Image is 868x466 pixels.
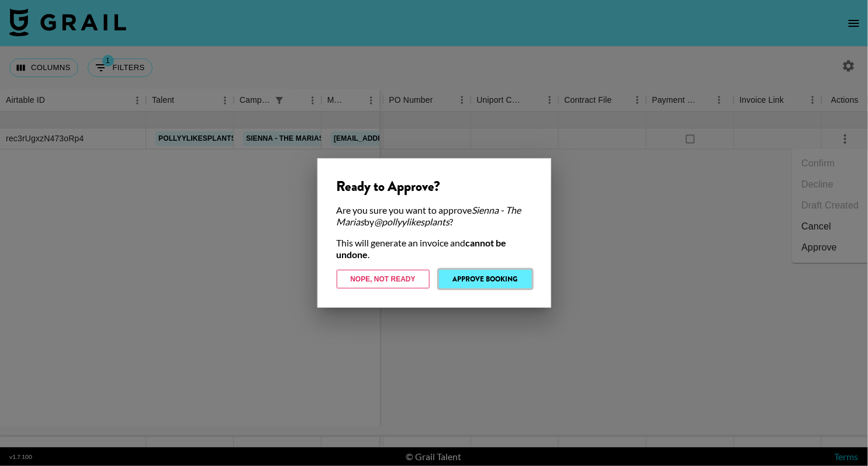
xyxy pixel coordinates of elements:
[375,216,450,227] em: @ pollyylikesplants
[337,270,430,288] button: Nope, Not Ready
[337,178,532,195] div: Ready to Approve?
[337,204,521,227] em: Sienna - The Marias
[337,204,532,228] div: Are you sure you want to approve by ?
[439,270,532,288] button: Approve Booking
[337,237,507,260] strong: cannot be undone
[337,237,532,260] div: This will generate an invoice and .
